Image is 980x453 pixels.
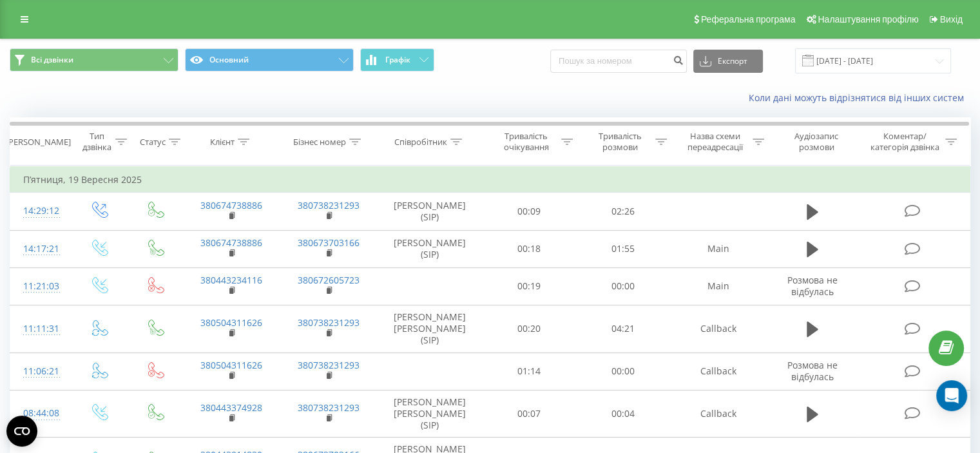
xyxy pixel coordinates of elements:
[200,401,262,414] a: 380443374928
[298,236,360,249] a: 380673703166
[23,359,57,384] div: 11:06:21
[23,274,57,299] div: 11:21:03
[360,48,434,72] button: Графік
[298,359,360,371] a: 380738231293
[385,55,410,64] span: Графік
[669,305,767,352] td: Callback
[200,199,262,211] a: 380674738886
[378,390,483,438] td: [PERSON_NAME] [PERSON_NAME] (SIP)
[749,92,970,104] a: Коли дані можуть відрізнятися вiд інших систем
[576,193,669,230] td: 02:26
[483,230,576,267] td: 00:18
[298,199,360,211] a: 380738231293
[682,131,749,153] div: Назва схеми переадресації
[936,380,967,411] div: Open Intercom Messenger
[378,193,483,230] td: [PERSON_NAME] (SIP)
[23,236,57,262] div: 14:17:21
[576,267,669,305] td: 00:00
[31,55,73,65] span: Всі дзвінки
[185,48,354,72] button: Основний
[867,131,942,153] div: Коментар/категорія дзвінка
[298,274,360,286] a: 380672605723
[23,316,57,342] div: 11:11:31
[140,137,166,148] div: Статус
[200,236,262,249] a: 380674738886
[23,401,57,426] div: 08:44:08
[576,230,669,267] td: 01:55
[669,390,767,438] td: Callback
[483,267,576,305] td: 00:19
[10,48,178,72] button: Всі дзвінки
[23,198,57,224] div: 14:29:12
[576,305,669,352] td: 04:21
[669,230,767,267] td: Main
[779,131,854,153] div: Аудіозапис розмови
[669,267,767,305] td: Main
[576,390,669,438] td: 00:04
[298,316,360,329] a: 380738231293
[576,352,669,390] td: 00:00
[200,274,262,286] a: 380443234116
[298,401,360,414] a: 380738231293
[394,137,447,148] div: Співробітник
[818,14,918,24] span: Налаштування профілю
[787,359,838,383] span: Розмова не відбулась
[210,137,235,148] div: Клієнт
[10,167,970,193] td: П’ятниця, 19 Вересня 2025
[787,274,838,298] span: Розмова не відбулась
[494,131,559,153] div: Тривалість очікування
[693,50,763,73] button: Експорт
[200,316,262,329] a: 380504311626
[483,352,576,390] td: 01:14
[483,193,576,230] td: 00:09
[550,50,687,73] input: Пошук за номером
[483,390,576,438] td: 00:07
[6,416,37,447] button: Open CMP widget
[293,137,346,148] div: Бізнес номер
[940,14,963,24] span: Вихід
[483,305,576,352] td: 00:20
[6,137,71,148] div: [PERSON_NAME]
[588,131,652,153] div: Тривалість розмови
[701,14,796,24] span: Реферальна програма
[378,230,483,267] td: [PERSON_NAME] (SIP)
[669,352,767,390] td: Callback
[81,131,111,153] div: Тип дзвінка
[378,305,483,352] td: [PERSON_NAME] [PERSON_NAME] (SIP)
[200,359,262,371] a: 380504311626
